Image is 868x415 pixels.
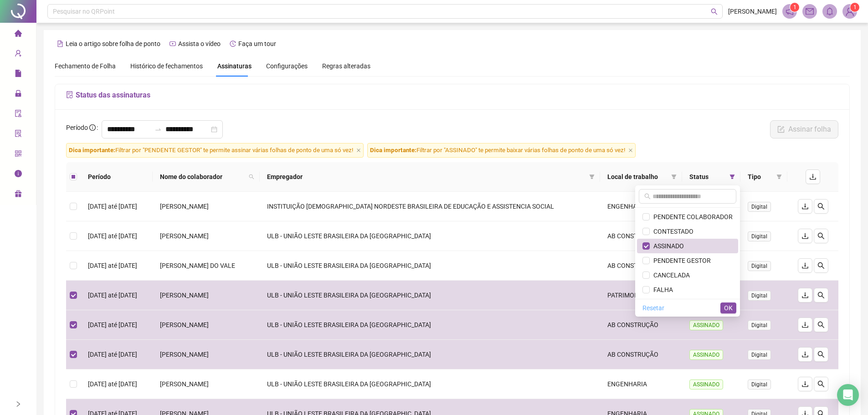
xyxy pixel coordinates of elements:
[153,221,260,251] td: [PERSON_NAME]
[650,213,733,220] span: PENDENTE COLABORADOR
[689,379,723,389] span: ASSINADO
[826,7,834,15] span: bell
[689,172,726,182] span: Status
[260,310,600,340] td: ULB - UNIÃO LESTE BRASILEIRA DA [GEOGRAPHIC_DATA]
[160,172,245,182] span: Nome do colaborador
[748,231,771,241] span: Digital
[153,369,260,399] td: [PERSON_NAME]
[801,232,809,240] span: download
[837,384,859,406] div: Open Intercom Messenger
[260,251,600,281] td: ULB - UNIÃO LESTE BRASILEIRA DA [GEOGRAPHIC_DATA]
[15,186,22,204] span: gift
[650,257,711,264] span: PENDENTE GESTOR
[267,172,586,182] span: Empregador
[689,320,723,330] span: ASSINADO
[600,369,682,399] td: ENGENHARIA
[81,221,153,251] td: [DATE] até [DATE]
[843,5,857,18] img: 73052
[260,221,600,251] td: ULB - UNIÃO LESTE BRASILEIRA DA [GEOGRAPHIC_DATA]
[15,146,22,164] span: qrcode
[153,192,260,221] td: [PERSON_NAME]
[260,340,600,369] td: ULB - UNIÃO LESTE BRASILEIRA DA [GEOGRAPHIC_DATA]
[793,4,796,10] span: 1
[66,90,838,101] h5: Status das assinaturas
[15,106,22,124] span: audit
[853,4,857,10] span: 1
[247,170,256,184] span: search
[801,262,809,269] span: download
[671,174,677,179] span: filter
[600,281,682,310] td: PATRIMONIO
[587,170,596,184] span: filter
[154,126,162,133] span: to
[81,281,153,310] td: [DATE] até [DATE]
[639,302,668,313] button: Resetar
[724,303,733,313] span: OK
[748,291,771,301] span: Digital
[81,192,153,221] td: [DATE] até [DATE]
[748,350,771,360] span: Digital
[15,126,22,144] span: solution
[153,281,260,310] td: [PERSON_NAME]
[817,262,825,269] span: search
[775,170,784,184] span: filter
[801,292,809,299] span: download
[801,203,809,210] span: download
[589,174,595,179] span: filter
[809,173,817,180] span: download
[720,302,736,313] button: OK
[15,46,22,64] span: user-add
[260,281,600,310] td: ULB - UNIÃO LESTE BRASILEIRA DA [GEOGRAPHIC_DATA]
[15,66,22,84] span: file
[850,3,859,12] sup: Atualize o seu contato no menu Meus Dados
[260,369,600,399] td: ULB - UNIÃO LESTE BRASILEIRA DA [GEOGRAPHIC_DATA]
[89,124,96,131] span: info-circle
[728,170,737,184] span: filter
[776,174,782,179] span: filter
[15,26,22,44] span: home
[66,143,364,158] span: Filtrar por "PENDENTE GESTOR" te permite assinar várias folhas de ponto de uma só vez!
[57,41,63,47] span: file-text
[153,310,260,340] td: [PERSON_NAME]
[770,120,838,138] button: Assinar folha
[367,143,636,158] span: Filtrar por "ASSINADO" te permite baixar várias folhas de ponto de uma só vez!
[806,7,814,15] span: mail
[642,303,664,313] span: Resetar
[644,193,651,200] span: search
[801,321,809,328] span: download
[607,172,668,182] span: Local de trabalho
[600,221,682,251] td: AB CONSTRUÇÃO
[817,232,825,240] span: search
[249,174,254,179] span: search
[748,172,773,182] span: Tipo
[55,62,116,70] span: Fechamento de Folha
[711,8,718,15] span: search
[650,228,693,235] span: CONTESTADO
[81,340,153,369] td: [DATE] até [DATE]
[600,310,682,340] td: AB CONSTRUÇÃO
[650,286,673,293] span: FALHA
[817,321,825,328] span: search
[69,147,115,154] span: Dica importante:
[260,192,600,221] td: INSTITUIÇÃO [DEMOGRAPHIC_DATA] NORDESTE BRASILEIRA DE EDUCAÇÃO E ASSISTENCIA SOCIAL
[370,147,416,154] span: Dica importante:
[748,379,771,389] span: Digital
[230,41,236,47] span: history
[817,380,825,388] span: search
[153,340,260,369] td: [PERSON_NAME]
[801,380,809,388] span: download
[801,351,809,358] span: download
[650,272,690,279] span: CANCELADA
[748,261,771,271] span: Digital
[81,162,153,192] th: Período
[322,63,370,69] span: Regras alteradas
[266,63,308,69] span: Configurações
[15,166,22,184] span: info-circle
[81,251,153,281] td: [DATE] até [DATE]
[81,310,153,340] td: [DATE] até [DATE]
[356,148,361,153] span: close
[15,86,22,104] span: lock
[600,192,682,221] td: ENGENHARIA
[130,62,203,70] span: Histórico de fechamentos
[153,251,260,281] td: [PERSON_NAME] DO VALE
